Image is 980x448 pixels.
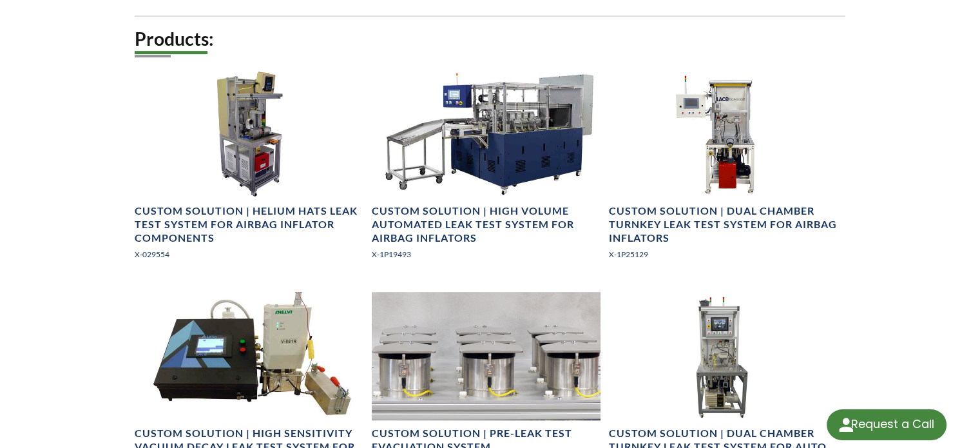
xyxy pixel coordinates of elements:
[135,70,364,271] a: Cart-mounted helium leak test system for airbag inflatorsCustom Solution | Helium HATS Leak Test ...
[372,248,601,260] p: X-1P19493
[372,204,601,244] h4: Custom Solution | High Volume Automated Leak Test System for Airbag Inflators
[372,70,601,271] a: Isometric view of high volume production leak test system with part conveyors and roboticsCustom ...
[836,414,856,435] img: round button
[135,204,364,244] h4: Custom Solution | Helium HATS Leak Test System for Airbag Inflator Components
[608,204,838,244] h4: Custom Solution | Dual Chamber Turnkey Leak Test System for Airbag Inflators
[827,409,946,440] div: Request a Call
[850,409,934,439] div: Request a Call
[608,70,838,271] a: Dual Chamber Turnkey Leak Test System for Airbag InflatorsCustom Solution | Dual Chamber Turnkey ...
[608,248,838,260] p: X-1P25129
[135,27,846,51] h2: Products:
[135,248,364,260] p: X-029554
